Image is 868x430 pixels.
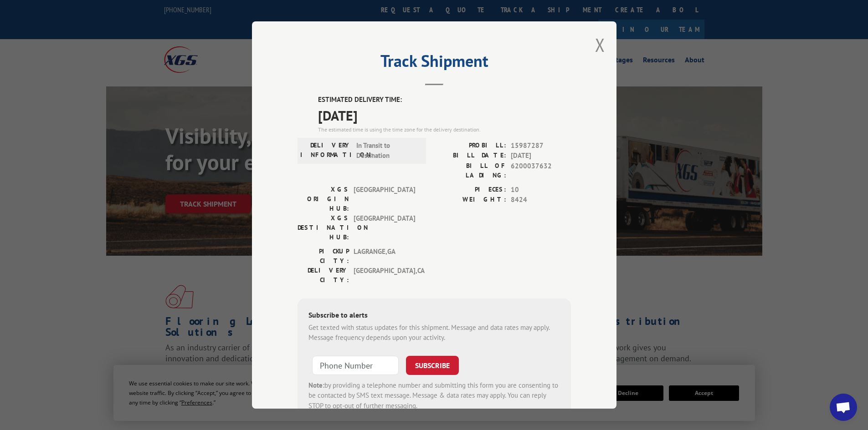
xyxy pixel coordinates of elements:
[354,247,415,266] span: LAGRANGE , GA
[308,323,560,343] div: Get texted with status updates for this shipment. Message and data rates may apply. Message frequ...
[434,185,506,195] label: PIECES:
[434,141,506,151] label: PROBILL:
[308,380,560,411] div: by providing a telephone number and submitting this form you are consenting to be contacted by SM...
[511,185,571,195] span: 10
[298,213,349,242] label: XGS DESTINATION HUB:
[511,195,571,205] span: 8424
[595,33,605,57] button: Close modal
[511,151,571,161] span: [DATE]
[312,356,399,375] input: Phone Number
[298,266,349,285] label: DELIVERY CITY:
[298,247,349,266] label: PICKUP CITY:
[300,141,352,161] label: DELIVERY INFORMATION:
[308,381,324,390] strong: Note:
[318,126,571,134] div: The estimated time is using the time zone for the delivery destination.
[830,394,857,421] div: Open chat
[406,356,459,375] button: SUBSCRIBE
[354,185,415,213] span: [GEOGRAPHIC_DATA]
[354,213,415,242] span: [GEOGRAPHIC_DATA]
[318,95,571,105] label: ESTIMATED DELIVERY TIME:
[511,161,571,180] span: 6200037632
[434,161,506,180] label: BILL OF LADING:
[354,266,415,285] span: [GEOGRAPHIC_DATA] , CA
[434,151,506,161] label: BILL DATE:
[511,141,571,151] span: 15987287
[298,185,349,213] label: XGS ORIGIN HUB:
[356,141,418,161] span: In Transit to Destination
[434,195,506,205] label: WEIGHT:
[298,55,571,72] h2: Track Shipment
[308,309,560,323] div: Subscribe to alerts
[318,105,571,126] span: [DATE]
